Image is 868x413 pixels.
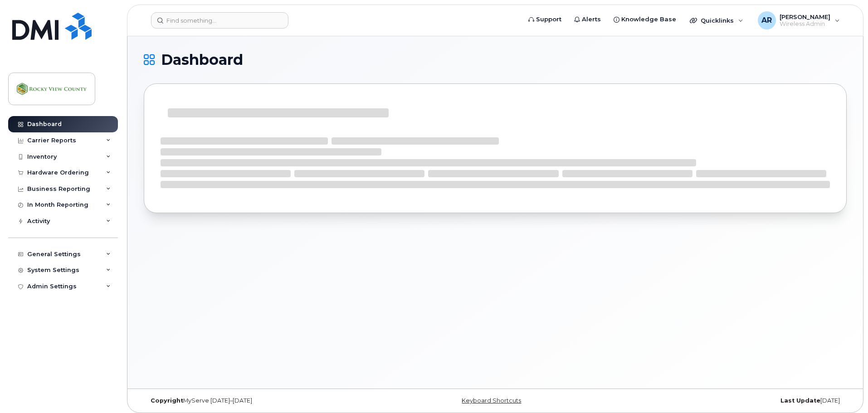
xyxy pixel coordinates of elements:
span: Dashboard [161,53,243,67]
a: Keyboard Shortcuts [462,397,521,404]
strong: Last Update [780,397,820,404]
strong: Copyright [151,397,183,404]
div: MyServe [DATE]–[DATE] [144,397,378,404]
div: [DATE] [612,397,847,404]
